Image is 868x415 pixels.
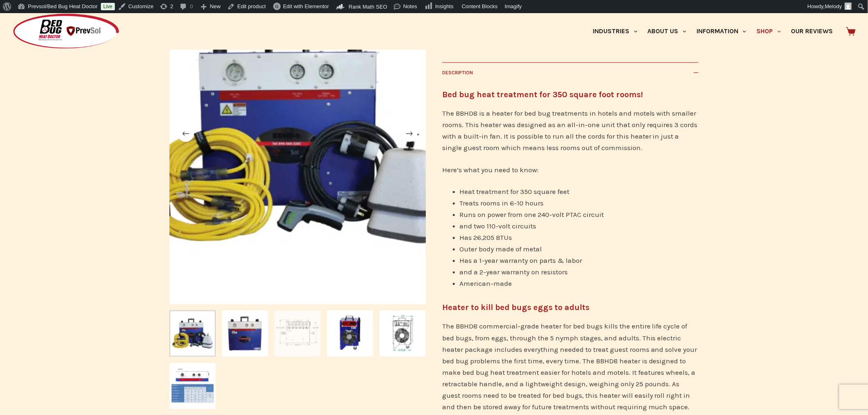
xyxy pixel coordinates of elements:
[327,310,373,357] img: BBHD8 side view of the built in fan
[442,303,589,312] strong: Heater to kill bed bugs eggs to adults
[460,255,699,266] li: Has a 1-year warranty on parts & labor
[327,310,373,357] span: Slide 4
[442,164,699,176] p: Here’s what you need to know:
[460,220,699,232] li: and two 110-volt circuits
[460,232,699,243] li: Has 26,205 BTUs
[349,4,387,10] span: Rank Math SEO
[379,310,426,357] img: BBHD8 heater side view dimensions
[169,363,216,409] picture: BBHD8 (6)
[588,13,838,50] nav: Primary
[825,3,842,9] span: Melody
[169,310,216,357] picture: BBHD8 (1)
[274,310,321,357] span: Slide 3
[588,13,642,50] a: Industries
[786,13,838,50] a: Our Reviews
[274,310,321,357] picture: BBHD8 (3)
[460,197,699,209] li: Treats rooms in 6-10 hours
[222,310,268,357] span: Slide 2
[442,90,643,99] strong: Bed bug heat treatment for 350 square foot rooms!
[435,3,454,9] span: Insights
[169,310,216,357] img: BBHD8 Heater for Bed Bug Treatment - full package
[169,363,216,409] span: Slide 6
[12,13,120,50] img: Prevsol/Bed Bug Heat Doctor
[379,310,426,357] span: Slide 5
[327,310,373,357] picture: BBHD8 (4)
[460,278,699,289] li: American-made
[169,310,216,357] span: Slide 1
[283,3,329,9] span: Edit with Elementor
[642,13,691,50] a: About Us
[169,363,216,409] img: BBHD8 electrical specifications for bed bug heat treatment
[460,186,699,197] li: Heat treatment for 350 square feet
[101,3,115,10] a: Live
[752,13,786,50] a: Shop
[460,266,699,278] li: and a 2-year warranty on resistors
[460,209,699,220] li: Runs on power from one 240-volt PTAC circuit
[274,310,321,357] img: Front side dimensions of the BBHD8 electric heater
[442,62,699,82] button: Description
[442,107,699,153] p: The BBHD8 is a heater for bed bug treatments in hotels and motels with smaller rooms. This heater...
[442,320,699,412] p: The BBHD8 commercial-grade heater for bed bugs kills the entire life cycle of bed bugs, from eggs...
[460,243,699,255] li: Outer body made of metal
[7,3,31,28] button: Open LiveChat chat widget
[222,310,268,357] img: Front of the BBHD8 Bed Bug Heater
[692,13,752,50] a: Information
[379,310,426,357] picture: BBHD8 (5)
[222,310,268,357] picture: BBHD8 (2)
